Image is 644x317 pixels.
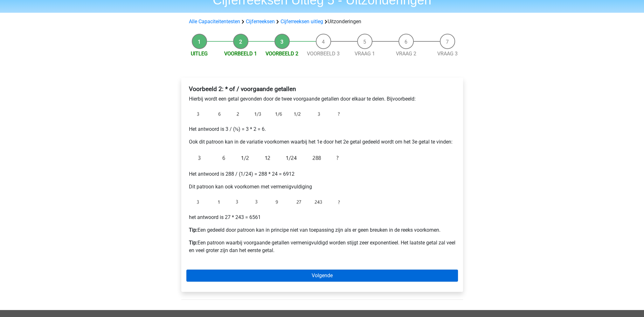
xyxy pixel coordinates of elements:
[189,227,197,233] b: Tip:
[189,226,455,234] p: Een gedeeld door patroon kan in principe niet van toepassing zijn als er geen breuken in de reeks...
[189,151,348,165] img: Exceptions_example_2_2.png
[246,18,275,25] a: Cijferreeksen
[355,51,375,57] a: Vraag 1
[189,125,455,133] p: Het antwoord is 3 / (½) = 3 * 2 = 6.
[224,51,257,57] a: Voorbeeld 1
[191,51,208,57] a: Uitleg
[189,85,296,93] b: Voorbeeld 2: * of / voorgaande getallen
[189,240,197,246] b: Tip:
[189,18,240,25] a: Alle Capaciteitentesten
[396,51,416,57] a: Vraag 2
[307,51,340,57] a: Voorbeeld 3
[186,18,458,25] div: Uitzonderingen
[186,270,458,282] a: Volgende
[189,95,455,103] p: Hierbij wordt een getal gevonden door de twee voorgaande getallen door elkaar te delen. Bijvoorbe...
[280,18,323,25] a: Cijferreeksen uitleg
[189,214,455,221] p: het antwoord is 27 * 243 = 6561
[189,108,348,120] img: Exceptions_example_2_1.png
[189,196,348,208] img: Exceptions_example_2_3.png
[189,239,455,254] p: Een patroon waarbij voorgaande getallen vermenigvuldigd worden stijgt zeer exponentieel. Het laat...
[189,170,455,178] p: Het antwoord is 288 / (1/24) = 288 * 24 = 6912
[437,51,458,57] a: Vraag 3
[189,138,455,146] p: Ook dit patroon kan in de variatie voorkomen waarbij het 1e door het 2e getal gedeeld wordt om he...
[266,51,298,57] a: Voorbeeld 2
[189,183,455,191] p: Dit patroon kan ook voorkomen met vermenigvuldiging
